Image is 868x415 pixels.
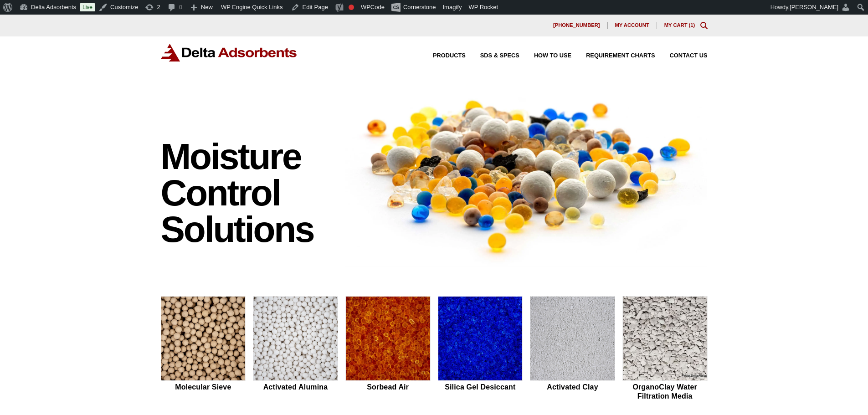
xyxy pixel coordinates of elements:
div: Toggle Modal Content [700,22,708,29]
a: Products [418,53,466,59]
a: Activated Alumina [253,296,338,402]
span: Products [433,53,466,59]
a: Molecular Sieve [161,296,246,402]
a: [PHONE_NUMBER] [546,22,608,29]
span: How to Use [534,53,571,59]
a: My account [608,22,657,29]
span: 1 [690,22,693,28]
h2: OrganoClay Water Filtration Media [622,383,708,400]
span: [PERSON_NAME] [790,4,838,10]
a: Requirement Charts [571,53,655,59]
span: Requirement Charts [586,53,655,59]
img: Delta Adsorbents [161,44,298,61]
span: My account [615,23,649,28]
span: Contact Us [670,53,708,59]
a: Sorbead Air [345,296,431,402]
a: SDS & SPECS [466,53,519,59]
h2: Sorbead Air [345,383,431,391]
span: SDS & SPECS [480,53,519,59]
h2: Activated Clay [530,383,615,391]
div: Focus keyphrase not set [349,5,354,10]
a: Live [80,3,95,11]
h2: Molecular Sieve [161,383,246,391]
a: Contact Us [655,53,708,59]
h2: Silica Gel Desiccant [438,383,523,391]
span: [PHONE_NUMBER] [553,23,600,28]
h1: Moisture Control Solutions [161,138,337,248]
h2: Activated Alumina [253,383,338,391]
a: Activated Clay [530,296,615,402]
a: How to Use [519,53,571,59]
img: Image [345,83,708,267]
a: My Cart (1) [664,22,695,28]
a: Silica Gel Desiccant [438,296,523,402]
a: OrganoClay Water Filtration Media [622,296,708,402]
